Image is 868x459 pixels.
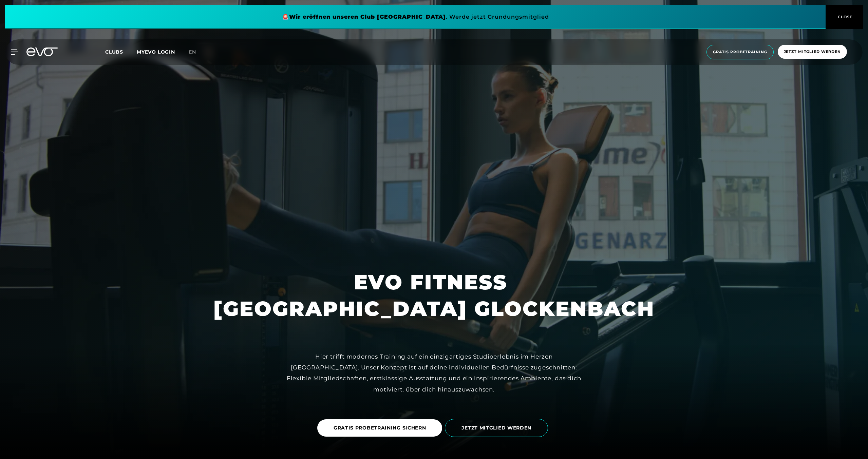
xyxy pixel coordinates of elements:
[704,45,776,59] a: Gratis Probetraining
[317,414,445,442] a: GRATIS PROBETRAINING SICHERN
[189,49,196,55] span: en
[784,49,841,55] span: Jetzt Mitglied werden
[334,424,426,432] span: GRATIS PROBETRAINING SICHERN
[826,5,863,29] button: CLOSE
[213,269,655,322] h1: EVO FITNESS [GEOGRAPHIC_DATA] GLOCKENBACH
[137,49,175,55] a: MYEVO LOGIN
[189,48,204,56] a: en
[776,45,849,59] a: Jetzt Mitglied werden
[105,49,123,55] span: Clubs
[461,424,531,432] span: JETZT MITGLIED WERDEN
[836,14,853,20] span: CLOSE
[105,49,137,55] a: Clubs
[713,49,767,55] span: Gratis Probetraining
[281,351,587,395] div: Hier trifft modernes Training auf ein einzigartiges Studioerlebnis im Herzen [GEOGRAPHIC_DATA]. U...
[445,414,551,442] a: JETZT MITGLIED WERDEN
